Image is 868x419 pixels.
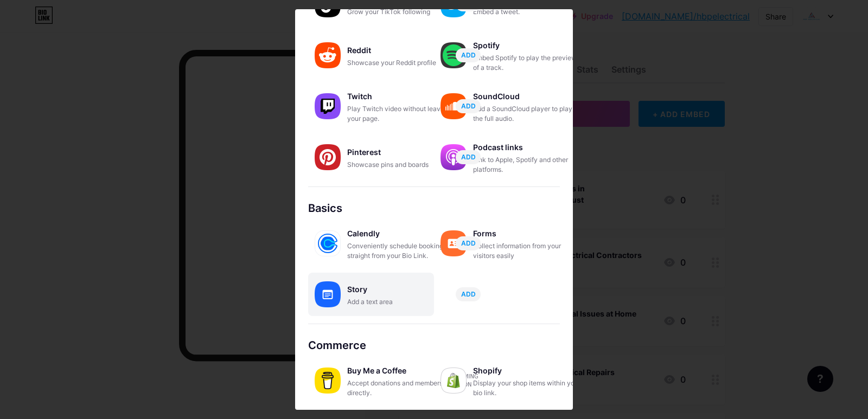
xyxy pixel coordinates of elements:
[473,53,582,73] div: Embed Spotify to play the preview of a track.
[456,236,481,250] button: ADD
[473,155,582,175] div: Link to Apple, Spotify and other platforms.
[347,282,456,297] div: Story
[473,7,582,17] div: Embed a tweet.
[347,378,456,398] div: Accept donations and memberships directly.
[461,101,476,111] span: ADD
[473,226,582,241] div: Forms
[315,144,341,170] img: pinterest
[441,230,467,256] img: forms
[473,104,582,124] div: Add a SoundCloud player to play the full audio.
[461,289,476,299] span: ADD
[441,42,467,68] img: spotify
[347,297,456,307] div: Add a text area
[315,230,341,256] img: calendly
[347,145,456,160] div: Pinterest
[315,42,341,68] img: reddit
[456,150,481,164] button: ADD
[473,363,582,378] div: Shopify
[347,241,456,261] div: Conveniently schedule bookings straight from your Bio Link.
[315,368,341,394] img: buymeacoffee
[473,140,582,155] div: Podcast links
[473,89,582,104] div: SoundCloud
[461,238,476,248] span: ADD
[347,363,456,378] div: Buy Me a Coffee
[315,281,341,307] img: story
[456,48,481,62] button: ADD
[473,38,582,53] div: Spotify
[347,226,456,241] div: Calendly
[308,337,560,353] div: Commerce
[441,93,467,119] img: soundcloud
[308,200,560,216] div: Basics
[473,241,582,261] div: Collect information from your visitors easily
[347,58,456,68] div: Showcase your Reddit profile
[347,89,456,104] div: Twitch
[461,50,476,60] span: ADD
[315,93,341,119] img: twitch
[441,368,467,394] img: shopify
[441,144,467,170] img: podcastlinks
[456,99,481,113] button: ADD
[347,160,456,170] div: Showcase pins and boards
[347,104,456,124] div: Play Twitch video without leaving your page.
[461,152,476,162] span: ADD
[347,43,456,58] div: Reddit
[347,7,456,17] div: Grow your TikTok following
[473,378,582,398] div: Display your shop items within your bio link.
[456,287,481,301] button: ADD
